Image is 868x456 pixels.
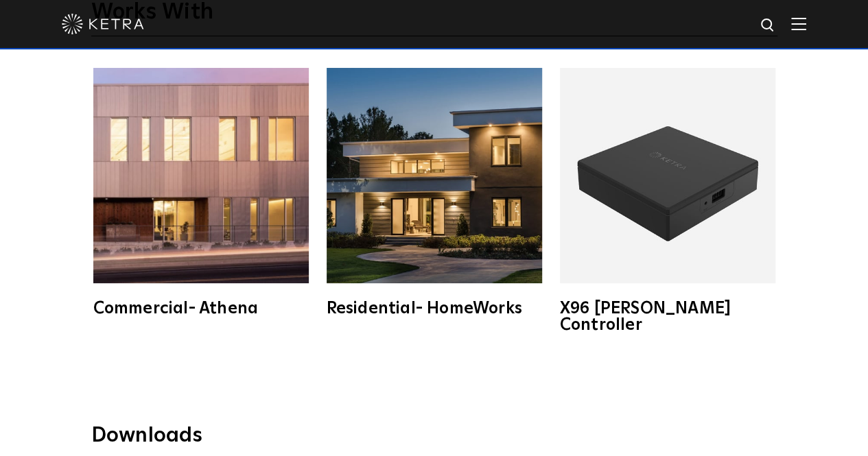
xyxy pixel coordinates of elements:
a: Residential- HomeWorks [325,68,544,317]
div: X96 [PERSON_NAME] Controller [560,300,775,333]
div: Residential- HomeWorks [327,300,542,317]
img: ketra-logo-2019-white [62,14,144,34]
div: Commercial- Athena [93,300,309,317]
img: X96_Controller [560,68,775,283]
img: search icon [760,17,777,34]
a: X96 [PERSON_NAME] Controller [558,68,777,333]
img: Hamburger%20Nav.svg [791,17,806,30]
img: homeworks_hero [327,68,542,283]
a: Commercial- Athena [91,68,311,317]
img: athena-square [93,68,309,283]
